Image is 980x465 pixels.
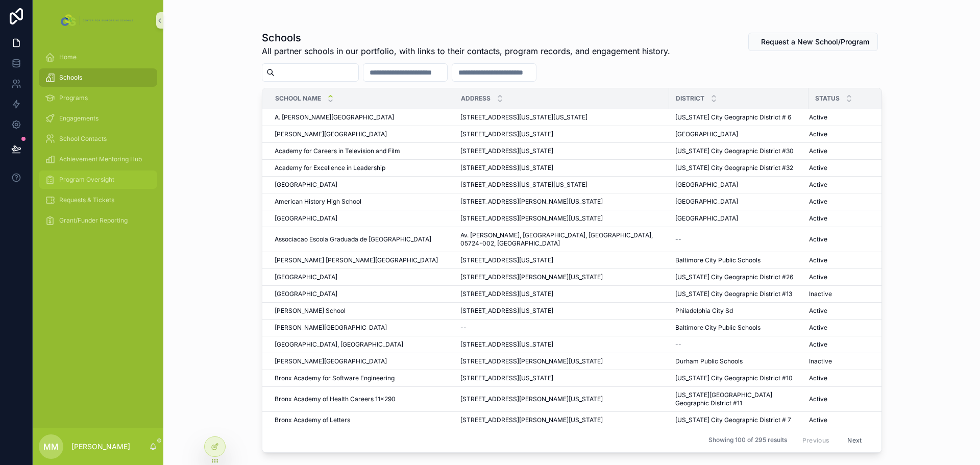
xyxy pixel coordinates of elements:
a: [STREET_ADDRESS][PERSON_NAME][US_STATE] [460,395,663,403]
button: Request a New School/Program [748,33,878,51]
span: [PERSON_NAME][GEOGRAPHIC_DATA] [275,130,387,138]
p: [PERSON_NAME] [71,442,130,452]
span: Home [59,53,77,61]
span: Active [809,198,827,206]
a: [STREET_ADDRESS][US_STATE] [460,256,663,264]
span: [STREET_ADDRESS][US_STATE] [460,374,553,382]
span: Active [809,340,827,349]
a: Active [809,374,877,382]
a: Active [809,198,877,206]
a: [US_STATE] City Geographic District #26 [675,273,802,281]
a: Engagements [39,109,157,128]
a: Baltimore City Public Schools [675,256,802,264]
a: Active [809,113,877,121]
a: Active [809,181,877,189]
span: [US_STATE] City Geographic District #32 [675,164,793,172]
span: [STREET_ADDRESS][US_STATE] [460,164,553,172]
span: Address [461,94,491,103]
span: Active [809,235,827,243]
a: [US_STATE] City Geographic District # 7 [675,416,802,424]
span: Active [809,181,827,189]
span: [GEOGRAPHIC_DATA] [675,181,738,189]
a: Achievement Mentoring Hub [39,150,157,168]
span: [PERSON_NAME][GEOGRAPHIC_DATA] [275,357,387,365]
span: Active [809,214,827,223]
span: Active [809,324,827,332]
a: School Contacts [39,130,157,148]
span: School Contacts [59,135,107,143]
a: Active [809,324,877,332]
a: [US_STATE] City Geographic District #32 [675,164,802,172]
a: Schools [39,68,157,87]
span: Associacao Escola Graduada de [GEOGRAPHIC_DATA] [275,235,431,243]
span: Bronx Academy for Software Engineering [275,374,395,382]
a: Program Oversight [39,170,157,189]
span: [STREET_ADDRESS][PERSON_NAME][US_STATE] [460,214,603,223]
a: -- [460,324,663,332]
span: [GEOGRAPHIC_DATA] [275,181,337,189]
a: Active [809,307,877,315]
span: Active [809,416,827,424]
span: [STREET_ADDRESS][PERSON_NAME][US_STATE] [460,198,603,206]
a: [US_STATE] City Geographic District # 6 [675,113,802,121]
a: Active [809,340,877,349]
a: [PERSON_NAME] [PERSON_NAME][GEOGRAPHIC_DATA] [275,256,448,264]
span: All partner schools in our portfolio, with links to their contacts, program records, and engageme... [262,45,670,57]
a: [US_STATE] City Geographic District #30 [675,147,802,155]
a: [STREET_ADDRESS][US_STATE] [460,130,663,138]
span: -- [675,235,681,243]
a: [STREET_ADDRESS][PERSON_NAME][US_STATE] [460,416,663,424]
a: [GEOGRAPHIC_DATA] [675,181,802,189]
span: Grant/Funder Reporting [59,216,128,225]
a: [STREET_ADDRESS][US_STATE][US_STATE] [460,113,663,121]
span: [PERSON_NAME] [PERSON_NAME][GEOGRAPHIC_DATA] [275,256,438,264]
span: [STREET_ADDRESS][US_STATE] [460,340,553,349]
a: Associacao Escola Graduada de [GEOGRAPHIC_DATA] [275,235,448,243]
a: -- [675,340,802,349]
span: Philadelphia City Sd [675,307,733,315]
span: [STREET_ADDRESS][US_STATE] [460,147,553,155]
a: Av. [PERSON_NAME], [GEOGRAPHIC_DATA], [GEOGRAPHIC_DATA], 05724-002, [GEOGRAPHIC_DATA] [460,231,663,248]
a: [GEOGRAPHIC_DATA] [275,290,448,298]
a: A. [PERSON_NAME][GEOGRAPHIC_DATA] [275,113,448,121]
a: Active [809,164,877,172]
a: [GEOGRAPHIC_DATA] [275,273,448,281]
span: [US_STATE] City Geographic District # 6 [675,113,791,121]
span: [PERSON_NAME] School [275,307,346,315]
a: [GEOGRAPHIC_DATA] [275,181,448,189]
a: Programs [39,89,157,107]
span: [GEOGRAPHIC_DATA], [GEOGRAPHIC_DATA] [275,340,403,349]
span: Active [809,374,827,382]
span: Active [809,164,827,172]
a: [STREET_ADDRESS][US_STATE] [460,147,663,155]
span: [STREET_ADDRESS][PERSON_NAME][US_STATE] [460,273,603,281]
span: American History High School [275,198,361,206]
h1: Schools [262,31,670,45]
span: Baltimore City Public Schools [675,256,761,264]
a: [GEOGRAPHIC_DATA] [675,130,802,138]
a: Active [809,235,877,243]
a: Baltimore City Public Schools [675,324,802,332]
span: Active [809,130,827,138]
a: [STREET_ADDRESS][PERSON_NAME][US_STATE] [460,357,663,365]
a: [GEOGRAPHIC_DATA] [675,198,802,206]
a: [US_STATE] City Geographic District #13 [675,290,802,298]
a: [GEOGRAPHIC_DATA] [675,214,802,223]
span: [US_STATE] City Geographic District #26 [675,273,793,281]
a: Philadelphia City Sd [675,307,802,315]
a: Bronx Academy of Letters [275,416,448,424]
a: Active [809,416,877,424]
a: [STREET_ADDRESS][PERSON_NAME][US_STATE] [460,198,663,206]
a: [STREET_ADDRESS][US_STATE] [460,164,663,172]
a: Inactive [809,290,877,298]
a: Home [39,48,157,66]
a: Inactive [809,357,877,365]
span: District [676,94,704,103]
span: [US_STATE] City Geographic District #10 [675,374,793,382]
span: Requests & Tickets [59,196,114,204]
a: Academy for Excellence in Leadership [275,164,448,172]
span: [STREET_ADDRESS][US_STATE] [460,290,553,298]
span: [GEOGRAPHIC_DATA] [275,290,337,298]
span: [STREET_ADDRESS][PERSON_NAME][US_STATE] [460,395,603,403]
